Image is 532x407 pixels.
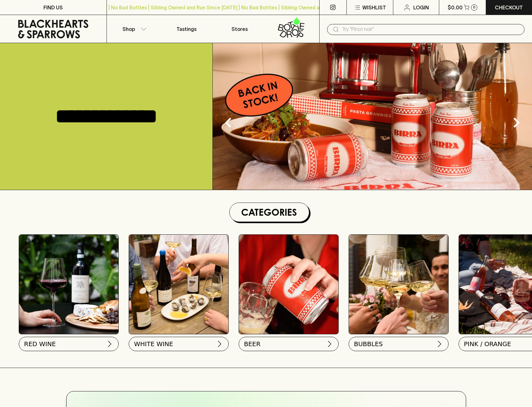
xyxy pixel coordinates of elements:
button: Next [504,110,529,135]
img: chevron-right.svg [106,340,113,348]
p: Wishlist [362,4,386,11]
p: Tastings [177,25,196,33]
button: BUBBLES [349,337,449,351]
button: Previous [216,110,241,135]
img: chevron-right.svg [436,340,443,348]
img: optimise [129,235,228,334]
span: BEER [244,340,261,348]
p: Checkout [495,4,523,11]
p: $0.00 [448,4,463,11]
span: BUBBLES [354,340,383,348]
button: RED WINE [19,337,119,351]
button: BEER [239,337,339,351]
img: 2022_Festive_Campaign_INSTA-16 1 [349,235,448,334]
h1: Categories [232,205,306,219]
input: Try "Pinot noir" [342,24,520,34]
img: Red Wine Tasting [19,235,118,334]
p: Shop [122,25,135,33]
a: Tastings [160,15,213,43]
p: 0 [473,6,475,9]
span: RED WINE [24,340,56,348]
img: BIRRA_GOOD-TIMES_INSTA-2 1/optimise?auth=Mjk3MjY0ODMzMw__ [239,235,338,334]
img: optimise [213,43,532,190]
button: Shop [107,15,160,43]
p: Stores [231,25,248,33]
a: Stores [213,15,266,43]
p: Login [413,4,429,11]
img: chevron-right.svg [326,340,333,348]
button: WHITE WINE [129,337,229,351]
span: PINK / ORANGE [464,340,511,348]
p: FIND US [43,4,63,11]
span: WHITE WINE [134,340,173,348]
img: chevron-right.svg [216,340,223,348]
